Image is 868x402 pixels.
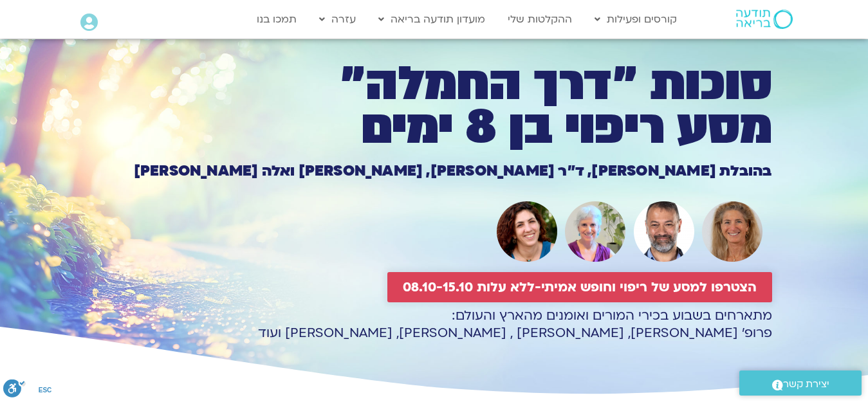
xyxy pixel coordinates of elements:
[403,280,757,295] span: הצטרפו למסע של ריפוי וחופש אמיתי-ללא עלות 08.10-15.10
[588,7,683,32] a: קורסים ופעילות
[387,272,772,302] a: הצטרפו למסע של ריפוי וחופש אמיתי-ללא עלות 08.10-15.10
[97,164,772,178] h1: בהובלת [PERSON_NAME], ד״ר [PERSON_NAME], [PERSON_NAME] ואלה [PERSON_NAME]
[736,10,793,29] img: תודעה בריאה
[97,307,772,342] p: מתארחים בשבוע בכירי המורים ואומנים מהארץ והעולם: פרופ׳ [PERSON_NAME], [PERSON_NAME] , [PERSON_NAM...
[783,376,829,393] span: יצירת קשר
[739,370,862,396] a: יצירת קשר
[313,7,362,32] a: עזרה
[97,62,772,150] h1: סוכות ״דרך החמלה״ מסע ריפוי בן 8 ימים
[501,7,578,32] a: ההקלטות שלי
[372,7,492,32] a: מועדון תודעה בריאה
[250,7,303,32] a: תמכו בנו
